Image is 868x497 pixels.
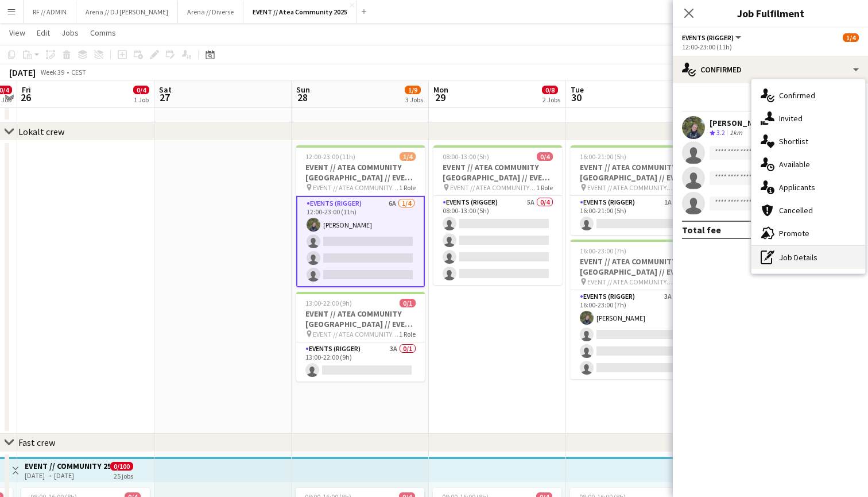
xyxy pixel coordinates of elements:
[432,91,448,104] span: 29
[443,152,489,161] span: 08:00-13:00 (5h)
[727,128,745,138] div: 1km
[433,145,562,285] app-job-card: 08:00-13:00 (5h)0/4EVENT // ATEA COMMUNITY [GEOGRAPHIC_DATA] // EVENT CREW EVENT // ATEA COMMUNIT...
[305,152,355,161] span: 12:00-23:00 (11h)
[5,25,30,40] a: View
[537,152,553,161] span: 0/4
[133,86,149,94] span: 0/4
[20,91,31,104] span: 26
[399,183,416,192] span: 1 Role
[61,28,79,38] span: Jobs
[571,162,699,183] h3: EVENT // ATEA COMMUNITY [GEOGRAPHIC_DATA] // EVENT CREW
[751,153,865,176] div: Available
[751,222,865,245] div: Promote
[450,183,536,192] span: EVENT // ATEA COMMUNITY [GEOGRAPHIC_DATA] // EVENT CREW
[433,196,562,285] app-card-role: Events (Rigger)5A0/408:00-13:00 (5h)
[571,240,699,379] app-job-card: 16:00-23:00 (7h)1/4EVENT // ATEA COMMUNITY [GEOGRAPHIC_DATA] // EVENT CREW EVENT // ATEA COMMUNIT...
[542,86,558,94] span: 0/8
[433,162,562,183] h3: EVENT // ATEA COMMUNITY [GEOGRAPHIC_DATA] // EVENT CREW
[134,95,149,104] div: 1 Job
[751,176,865,199] div: Applicants
[243,1,357,23] button: EVENT // Atea Community 2025
[587,183,673,192] span: EVENT // ATEA COMMUNITY [GEOGRAPHIC_DATA] // EVENT CREW
[400,152,416,161] span: 1/4
[71,68,86,76] div: CEST
[296,162,425,183] h3: EVENT // ATEA COMMUNITY [GEOGRAPHIC_DATA] // EVENT CREW
[716,128,725,137] span: 3.2
[32,25,55,40] a: Edit
[580,152,626,161] span: 16:00-21:00 (5h)
[296,292,425,382] app-job-card: 13:00-22:00 (9h)0/1EVENT // ATEA COMMUNITY [GEOGRAPHIC_DATA] // EVENT CREW EVENT // ATEA COMMUNIT...
[76,1,178,23] button: Arena // DJ [PERSON_NAME]
[843,33,859,42] span: 1/4
[710,118,770,128] div: [PERSON_NAME]
[682,33,743,42] button: Events (Rigger)
[536,183,553,192] span: 1 Role
[25,471,110,480] div: [DATE] → [DATE]
[580,246,626,255] span: 16:00-23:00 (7h)
[751,130,865,153] div: Shortlist
[9,67,36,78] div: [DATE]
[24,1,76,23] button: RF // ADMIN
[682,33,734,42] span: Events (Rigger)
[18,437,55,448] div: Fast crew
[25,461,110,471] h3: EVENT // COMMUNITY 25 // CREW LEDERE
[296,196,425,287] app-card-role: Events (Rigger)6A1/412:00-23:00 (11h)[PERSON_NAME]
[751,84,865,107] div: Confirmed
[313,183,399,192] span: EVENT // ATEA COMMUNITY [GEOGRAPHIC_DATA] // EVENT CREW
[569,91,584,104] span: 30
[178,1,243,23] button: Arena // Diverse
[9,28,25,38] span: View
[542,95,560,104] div: 2 Jobs
[157,91,172,104] span: 27
[682,43,859,51] div: 12:00-23:00 (11h)
[294,91,310,104] span: 28
[673,56,868,83] div: Confirmed
[405,95,423,104] div: 3 Jobs
[114,471,133,480] div: 25 jobs
[90,28,116,38] span: Comms
[571,256,699,277] h3: EVENT // ATEA COMMUNITY [GEOGRAPHIC_DATA] // EVENT CREW
[296,342,425,382] app-card-role: Events (Rigger)3A0/113:00-22:00 (9h)
[313,330,399,338] span: EVENT // ATEA COMMUNITY [GEOGRAPHIC_DATA] // EVENT CREW LED
[433,84,448,95] span: Mon
[57,25,83,40] a: Jobs
[18,126,64,137] div: Lokalt crew
[673,6,868,21] h3: Job Fulfilment
[571,84,584,95] span: Tue
[159,84,172,95] span: Sat
[38,68,67,76] span: Week 39
[571,145,699,235] app-job-card: 16:00-21:00 (5h)0/1EVENT // ATEA COMMUNITY [GEOGRAPHIC_DATA] // EVENT CREW EVENT // ATEA COMMUNIT...
[305,299,352,307] span: 13:00-22:00 (9h)
[682,224,721,236] div: Total fee
[110,462,133,471] span: 0/100
[400,299,416,307] span: 0/1
[37,28,50,38] span: Edit
[296,309,425,329] h3: EVENT // ATEA COMMUNITY [GEOGRAPHIC_DATA] // EVENT CREW
[587,278,673,286] span: EVENT // ATEA COMMUNITY [GEOGRAPHIC_DATA] // EVENT CREW
[751,107,865,130] div: Invited
[751,246,865,269] div: Job Details
[571,290,699,379] app-card-role: Events (Rigger)3A1/416:00-23:00 (7h)[PERSON_NAME]
[86,25,121,40] a: Comms
[399,330,416,338] span: 1 Role
[405,86,421,94] span: 1/9
[22,84,31,95] span: Fri
[296,84,310,95] span: Sun
[296,145,425,287] app-job-card: 12:00-23:00 (11h)1/4EVENT // ATEA COMMUNITY [GEOGRAPHIC_DATA] // EVENT CREW EVENT // ATEA COMMUNI...
[571,196,699,235] app-card-role: Events (Rigger)1A0/116:00-21:00 (5h)
[751,199,865,222] div: Cancelled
